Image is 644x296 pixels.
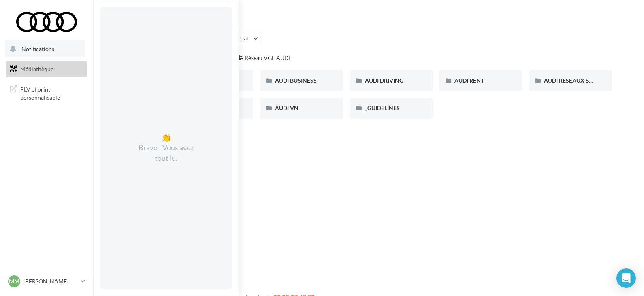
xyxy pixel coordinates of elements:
a: PLV et print personnalisable [5,81,88,104]
a: MM [PERSON_NAME] [6,274,87,289]
span: AUDI DRIVING [365,77,403,84]
button: Notifications [5,40,85,57]
span: AUDI RESEAUX SOCIAUX [544,77,611,84]
span: Notifications [21,45,54,52]
span: PLV et print personnalisable [20,84,83,101]
div: Open Intercom Messenger [616,268,636,288]
div: Réseau VGF AUDI [245,54,290,62]
span: AUDI BUSINESS [275,77,317,84]
span: MM [9,277,19,285]
span: AUDI VN [275,104,299,111]
a: Médiathèque [5,61,88,78]
span: _GUIDELINES [365,104,400,111]
div: Médiathèque [103,13,634,25]
p: [PERSON_NAME] [23,277,77,285]
span: AUDI RENT [454,77,484,84]
span: Médiathèque [20,66,53,72]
